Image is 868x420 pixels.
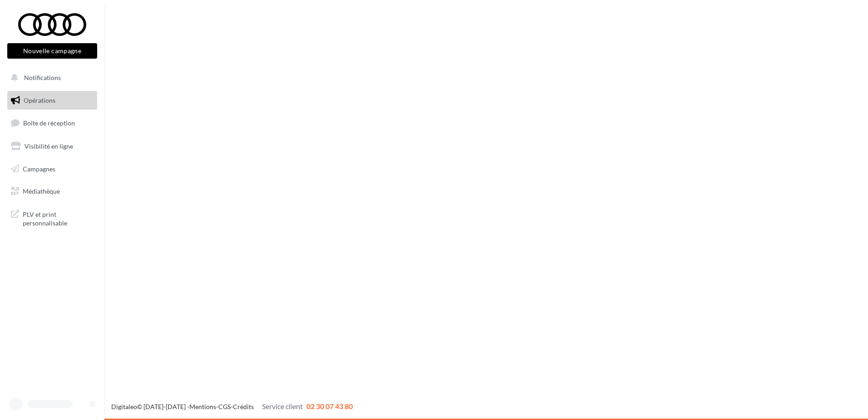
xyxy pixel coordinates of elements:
span: Visibilité en ligne [25,142,73,150]
span: Campagnes [23,165,55,172]
span: 02 30 07 43 80 [306,402,353,410]
a: CGS [218,403,231,410]
a: PLV et print personnalisable [5,205,99,231]
a: Digitaleo [111,403,137,410]
span: Boîte de réception [23,119,75,127]
span: Opérations [24,96,55,104]
a: Médiathèque [5,182,99,201]
a: Visibilité en ligne [5,137,99,156]
button: Notifications [5,68,95,87]
a: Mentions [189,403,216,410]
span: Notifications [24,74,61,81]
span: PLV et print personnalisable [23,208,94,228]
a: Crédits [233,403,254,410]
button: Nouvelle campagne [7,43,97,59]
a: Boîte de réception [5,113,99,133]
a: Campagnes [5,160,99,179]
span: Médiathèque [23,187,60,195]
span: Service client [262,402,303,410]
a: Opérations [5,91,99,110]
span: © [DATE]-[DATE] - - - [111,403,353,410]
